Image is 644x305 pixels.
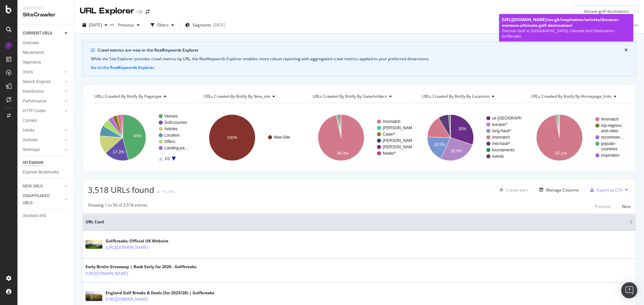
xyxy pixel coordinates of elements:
h4: URLs Crawled By Botify By pagetype [93,91,188,102]
div: While the Site Explorer provides crawl metrics by URL, the RealKeywords Explorer enables more rob... [91,56,628,62]
button: Manage Columns [537,186,579,194]
button: Previous [595,202,611,210]
div: info banner [83,42,636,76]
text: events [492,154,504,159]
a: Explorer Bookmarks [23,169,69,176]
a: Content [23,117,69,124]
text: #nomatch [601,117,619,122]
text: Golf-courses [164,120,187,125]
text: countries [601,147,618,151]
div: Save [630,22,639,28]
span: URL Card [86,219,628,225]
a: NEW URLS [23,183,63,190]
div: Inlinks [23,127,35,134]
div: Discover Golf in [GEOGRAPHIC_DATA]: Ultimate Golf Destination - Golfbreaks [502,28,631,39]
a: Segments [23,59,69,66]
div: Outlinks [23,137,38,144]
text: 26.9% [450,149,462,153]
a: [URL][DOMAIN_NAME] [106,244,148,251]
div: Visits [23,69,33,76]
div: Golfbreaks: Official UK Website [106,238,177,244]
a: Inlinks [23,127,63,134]
button: close banner [623,46,629,55]
svg: A chart. [306,108,412,167]
text: long-haul/* [492,129,512,133]
a: [URL][DOMAIN_NAME] [106,296,148,303]
button: Create alert [497,184,528,195]
span: URLs Crawled By Botify By homepage_links [531,93,612,99]
text: New-Site [274,135,290,140]
div: NEW URLS [23,183,43,190]
span: URLs Crawled By Botify By locations [422,93,490,99]
div: Performance [23,98,46,105]
text: 97.1% [555,151,567,156]
h4: URLs Crawled By Botify By homepage_links [530,91,625,102]
text: top-regions- [601,123,623,128]
text: popular- [601,141,616,146]
div: Search Engines [23,78,51,85]
button: Segments[DATE] [182,20,228,30]
a: CURRENT URLS [23,30,63,37]
a: Url Explorer [23,159,69,166]
a: HTTP Codes [23,107,63,115]
text: [PERSON_NAME]/* [383,126,419,130]
span: 3,518 URLs found [88,184,154,195]
text: 18.5% [433,142,445,147]
button: [DATE] [80,20,110,30]
svg: A chart. [88,108,194,167]
div: DISAPPEARED URLS [23,193,57,207]
text: Offers [164,139,175,144]
text: Location [164,133,179,138]
span: URLs Crawled By Botify By pagetype [94,93,162,99]
h4: URLs Crawled By Botify By stakeholders [311,91,406,102]
svg: A chart. [197,108,303,167]
div: URL Explorer [80,5,134,17]
div: Create alert [506,187,528,193]
a: Sitemaps [23,146,63,153]
text: mid-haul/* [492,141,510,146]
div: Distribution [23,88,44,95]
div: Analytics [23,5,69,11]
text: europe/* [492,122,507,127]
div: HTTP Codes [23,107,46,115]
img: main image [86,240,102,249]
div: Sitemaps [23,146,40,153]
div: arrow-right-arrow-left [146,9,150,14]
div: [URL][DOMAIN_NAME] [502,17,631,28]
h4: URLs Crawled By Botify By locations [421,91,516,102]
div: Analysis Info [23,212,46,219]
svg: A chart. [525,108,631,167]
text: 100% [227,135,237,140]
div: Explorer Bookmarks [23,169,59,176]
a: [URL][DOMAIN_NAME]/en-gb/inspiration/articles/discover-morocco-ultimate-golf-destination/Discover... [499,14,633,42]
a: Distribution [23,88,63,95]
span: URLs Crawled By Botify By stakeholders [313,93,387,99]
div: Url Explorer [23,159,44,166]
div: Crawl metrics are now in the RealKeywords Explorer [98,47,625,53]
div: +0.34% [161,189,175,195]
div: Segments [23,59,41,66]
a: Overview [23,40,69,47]
span: Previous [115,22,134,28]
span: vs [110,21,115,27]
div: Next [622,204,631,209]
text: uk-[GEOGRAPHIC_DATA]/* [492,116,542,121]
text: Venues [164,114,178,119]
text: Neale/* [383,151,396,156]
div: Overview [23,40,39,47]
div: Movements [23,49,44,56]
div: [DATE] [213,22,225,28]
text: 1/2 [164,156,170,161]
span: URLs Crawled By Botify By new_site [204,93,270,99]
text: and-cities [601,129,618,133]
span: 2025 Oct. 11th [89,22,102,28]
h4: URLs Crawled By Botify By new_site [202,91,297,102]
div: Previous [595,204,611,209]
a: Movements [23,49,69,56]
button: Previous [115,20,142,30]
div: Filters [157,22,169,28]
a: Performance [23,98,63,105]
div: Export as CSV [597,187,623,193]
input: Find a URL [574,5,639,17]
